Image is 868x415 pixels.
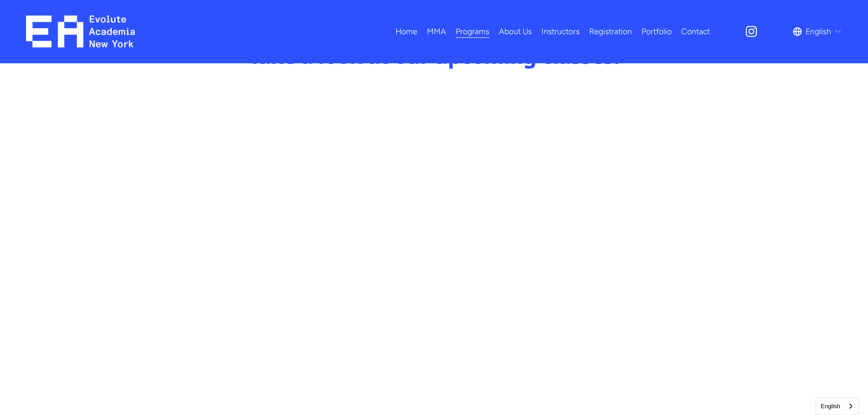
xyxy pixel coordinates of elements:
[589,24,632,40] a: Registration
[745,25,758,38] a: Instagram
[427,24,446,39] span: MMA
[427,24,446,40] a: folder dropdown
[793,24,842,40] div: language picker
[456,24,489,40] a: folder dropdown
[681,24,710,40] a: Contact
[642,24,672,40] a: Portfolio
[395,24,417,40] a: Home
[806,24,831,39] span: English
[26,15,135,47] img: EA
[456,24,489,39] span: Programs
[816,397,859,415] aside: Language selected: English
[235,43,633,69] h3: Take a look at our upcoming classes!
[499,24,532,40] a: About Us
[541,24,580,40] a: Instructors
[816,398,858,415] a: English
